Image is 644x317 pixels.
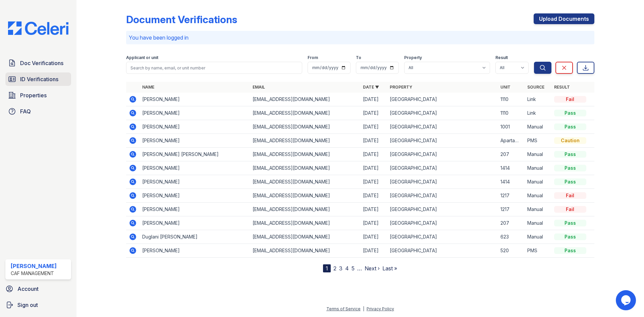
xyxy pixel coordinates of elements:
div: Fail [554,96,586,103]
td: 207 [498,148,525,161]
td: [DATE] [360,244,387,258]
div: Document Verifications [126,13,237,25]
td: [EMAIL_ADDRESS][DOMAIN_NAME] [250,106,360,120]
td: [DATE] [360,148,387,161]
td: [DATE] [360,189,387,203]
td: [DATE] [360,134,387,148]
td: [PERSON_NAME] [140,203,250,216]
td: [DATE] [360,216,387,230]
div: Pass [554,178,586,185]
td: 207 [498,216,525,230]
span: Properties [20,91,47,99]
td: [PERSON_NAME] [140,244,250,258]
div: Pass [554,123,586,130]
input: Search by name, email, or unit number [126,62,302,74]
td: [GEOGRAPHIC_DATA] [387,189,497,203]
td: [GEOGRAPHIC_DATA] [387,106,497,120]
a: Next › [365,265,380,272]
td: [GEOGRAPHIC_DATA] [387,230,497,244]
td: [EMAIL_ADDRESS][DOMAIN_NAME] [250,203,360,216]
div: Pass [554,233,586,240]
td: Manual [525,189,551,203]
a: ID Verifications [5,72,71,86]
img: CE_Logo_Blue-a8612792a0a2168367f1c8372b55b34899dd931a85d93a1a3d3e32e68fde9ad4.png [3,21,74,35]
td: Duglani [PERSON_NAME] [140,230,250,244]
td: [DATE] [360,93,387,106]
td: Manual [525,216,551,230]
td: [PERSON_NAME] [140,161,250,175]
td: 1001 [498,120,525,134]
a: Properties [5,89,71,102]
p: You have been logged in [129,34,592,42]
td: Manual [525,175,551,189]
div: | [363,306,364,311]
td: [PERSON_NAME] [140,216,250,230]
td: [GEOGRAPHIC_DATA] [387,148,497,161]
a: FAQ [5,105,71,118]
a: Account [3,282,74,296]
td: [PERSON_NAME] [140,175,250,189]
a: Name [142,85,154,90]
td: Link [525,93,551,106]
td: [DATE] [360,230,387,244]
div: Pass [554,151,586,158]
label: Property [404,55,422,60]
td: [GEOGRAPHIC_DATA] [387,216,497,230]
a: Unit [500,85,511,90]
td: [EMAIL_ADDRESS][DOMAIN_NAME] [250,230,360,244]
td: 520 [498,244,525,258]
td: [EMAIL_ADDRESS][DOMAIN_NAME] [250,120,360,134]
td: 1217 [498,203,525,216]
a: Property [390,85,412,90]
td: [EMAIL_ADDRESS][DOMAIN_NAME] [250,148,360,161]
td: [DATE] [360,203,387,216]
td: Apartamento 1231 [498,134,525,148]
iframe: chat widget [616,290,637,310]
td: Manual [525,203,551,216]
td: [EMAIL_ADDRESS][DOMAIN_NAME] [250,244,360,258]
span: Sign out [17,301,38,309]
td: Manual [525,161,551,175]
div: Pass [554,110,586,116]
td: Manual [525,120,551,134]
td: [EMAIL_ADDRESS][DOMAIN_NAME] [250,189,360,203]
span: Doc Verifications [20,59,63,67]
td: PMS [525,134,551,148]
td: [PERSON_NAME] [140,134,250,148]
a: 2 [333,265,336,272]
div: Pass [554,220,586,226]
td: 1414 [498,161,525,175]
div: Fail [554,206,586,213]
div: 1 [323,264,331,272]
td: [EMAIL_ADDRESS][DOMAIN_NAME] [250,216,360,230]
label: To [356,55,361,60]
td: 623 [498,230,525,244]
a: Doc Verifications [5,56,71,70]
a: Date ▼ [363,85,379,90]
a: Sign out [3,298,74,312]
td: Manual [525,230,551,244]
label: From [308,55,318,60]
span: … [357,264,362,272]
td: Manual [525,148,551,161]
td: 1110 [498,93,525,106]
a: 3 [339,265,342,272]
a: Terms of Service [326,306,361,311]
div: CAF Management [11,270,57,277]
td: [GEOGRAPHIC_DATA] [387,244,497,258]
td: [PERSON_NAME] [140,93,250,106]
td: [DATE] [360,175,387,189]
td: [GEOGRAPHIC_DATA] [387,203,497,216]
td: [EMAIL_ADDRESS][DOMAIN_NAME] [250,93,360,106]
td: [PERSON_NAME] [140,120,250,134]
span: ID Verifications [20,75,58,83]
a: Upload Documents [534,13,594,24]
div: Fail [554,192,586,199]
td: [GEOGRAPHIC_DATA] [387,93,497,106]
td: [GEOGRAPHIC_DATA] [387,161,497,175]
td: [GEOGRAPHIC_DATA] [387,134,497,148]
div: Caution [554,137,586,144]
td: Link [525,106,551,120]
td: [DATE] [360,120,387,134]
